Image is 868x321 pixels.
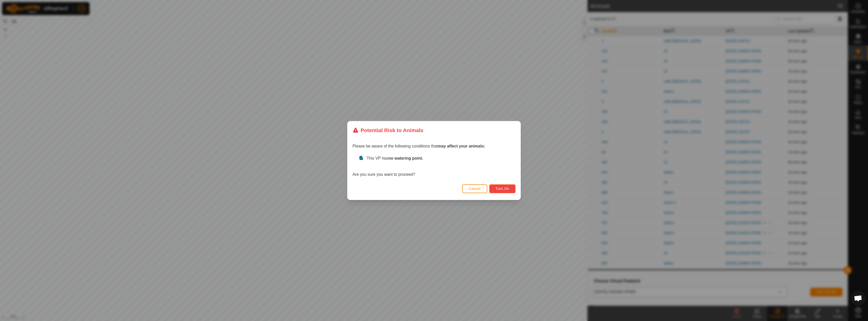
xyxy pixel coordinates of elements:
[352,126,423,134] div: Potential Risk to Animals
[438,144,485,148] strong: may affect your animals:
[851,291,866,306] div: Open chat
[462,184,487,193] button: Cancel
[489,184,516,193] button: Turn On
[496,187,509,191] span: Turn On
[388,156,423,160] strong: no watering point.
[352,155,516,178] div: Are you sure you want to proceed?
[469,187,481,191] span: Cancel
[367,156,423,160] span: This VP has
[352,144,485,148] span: Please be aware of the following conditions that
